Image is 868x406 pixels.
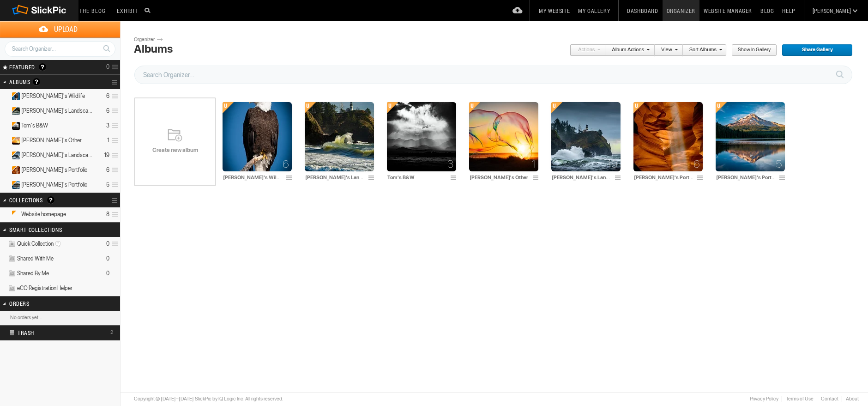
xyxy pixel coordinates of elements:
img: Death_Valley_Sun_Rays_on_Mountains.webp [387,102,456,171]
div: Albums [134,42,173,55]
span: Shared With Me [17,255,54,262]
span: Website homepage [21,211,66,218]
span: Tom's Wildlife [21,92,85,100]
input: Tom's Other [469,173,530,182]
h2: Collections [9,193,87,207]
input: Search photos on SlickPic... [143,5,154,16]
ins: Unlisted Album [8,137,20,145]
a: Album Actions [605,44,650,56]
div: Copyright © [DATE]–[DATE] SlickPic by IQ Logic Inc. All rights reserved. [134,395,283,403]
span: Tom's Landscapes [21,107,93,115]
span: 6 [693,160,700,168]
h2: Orders [9,297,87,310]
a: Terms of Use [782,396,817,402]
input: Tom's Wildlife [223,173,283,182]
span: 1 [531,160,536,168]
ins: Unlisted Collection [8,211,20,218]
a: Expand [1,151,10,158]
input: Search Organizer... [134,66,852,84]
a: About [842,396,859,402]
img: ico_album_quick.png [8,240,16,248]
ins: Unlisted Album [8,107,20,115]
input: Tom's Landscapes [305,173,366,182]
span: 19 [607,160,618,168]
img: Antelope_Canyon_with_sun_ray.webp [633,102,703,171]
a: Expand [1,181,10,188]
h2: Trash [9,326,95,339]
a: Expand [1,166,10,173]
ins: Unlisted Album [8,181,20,189]
ins: Unlisted Album [8,92,20,100]
input: Mary's Portfolio [716,173,777,182]
a: Expand [1,92,10,99]
a: Privacy Policy [746,396,782,402]
a: View [655,44,678,56]
ins: Unlisted Album [8,122,20,130]
span: Mary's Landscape [21,151,93,159]
img: ico_album_coll.png [8,285,16,292]
span: Tom's Other [21,137,82,144]
h2: Smart Collections [9,223,87,236]
a: Expand [1,122,10,129]
span: eCO Registration Helper [17,285,72,292]
img: ico_album_coll.png [8,270,16,278]
img: Cape_Disappointment-Color.webp [551,102,621,171]
span: 6 [283,160,289,168]
img: Cape_Disappointment.webp [305,102,374,171]
ins: Unlisted Album [8,151,20,159]
span: 3 [447,160,453,168]
img: Bald_Eagle_Perched.webp [223,102,292,171]
span: Share Gallery [782,44,846,56]
a: Actions [570,44,600,56]
a: Search [98,41,115,56]
span: 6 [365,160,371,168]
input: Tom's Portfolio [633,173,694,182]
span: Create new album [134,146,216,154]
a: Sort Albums [683,44,722,56]
ins: Unlisted Album [8,166,20,174]
a: Contact [817,396,842,402]
img: Bubble_at_Sunset.webp [469,102,538,171]
b: No orders yet... [10,315,42,321]
span: Tom's Portfolio [21,166,87,174]
span: Shared By Me [17,270,49,277]
span: Quick Collection [17,240,64,248]
span: Mary's Portfolio [21,181,87,188]
h2: Albums [9,75,87,89]
span: 5 [776,160,782,168]
input: Mary's Landscape [551,173,612,182]
input: Search Organizer... [5,41,115,57]
img: Mt_Hood_from_Trillium_Lake.webp [716,102,785,171]
span: Tom's B&W [21,122,48,129]
input: Tom's B&W [387,173,448,182]
a: Expand [1,107,10,114]
a: Expand [1,211,10,218]
a: Collection Options [111,194,120,207]
span: Show in Gallery [731,44,771,56]
a: Expand [1,137,10,144]
img: ico_album_coll.png [8,255,16,263]
span: FEATURED [6,63,35,71]
a: Show in Gallery [731,44,777,56]
span: Upload [11,21,120,37]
